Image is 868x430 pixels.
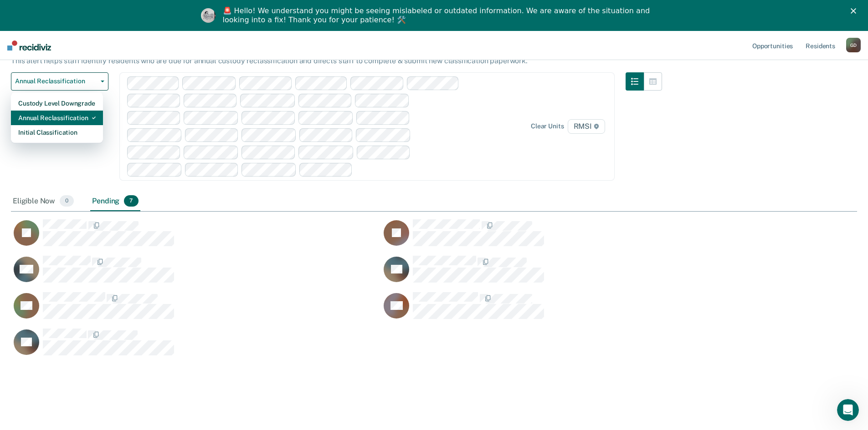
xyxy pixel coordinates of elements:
a: Opportunities [750,31,795,60]
img: Recidiviz [7,40,51,51]
span: Annual Reclassification [15,77,97,85]
div: Custody Level Downgrade [18,96,96,111]
a: Residents [804,31,837,60]
div: CaseloadOpportunityCell-00661501 [381,255,751,292]
div: Eligible Now0 [11,192,76,212]
img: Profile image for Kim [201,8,216,23]
div: Pending7 [90,192,140,212]
div: Annual Reclassification [18,111,96,125]
button: Annual Reclassification [11,72,108,91]
iframe: Intercom live chat [837,399,859,421]
div: CaseloadOpportunityCell-00607186 [381,219,751,255]
div: CaseloadOpportunityCell-00619670 [11,219,381,255]
p: This alert helps staff identify residents who are due for annual custody reclassification and dir... [11,56,528,65]
div: CaseloadOpportunityCell-00539108 [11,292,381,328]
div: CaseloadOpportunityCell-00521180 [11,255,381,292]
span: RMSI [568,119,605,134]
div: CaseloadOpportunityCell-00347034 [381,292,751,328]
div: G D [846,38,861,52]
div: Clear units [531,122,564,130]
div: Close [851,8,860,14]
div: Initial Classification [18,125,96,140]
button: GD [846,38,861,52]
span: 7 [124,195,138,207]
div: 🚨 Hello! We understand you might be seeing mislabeled or outdated information. We are aware of th... [223,6,653,25]
div: CaseloadOpportunityCell-00495118 [11,328,381,364]
span: 0 [60,195,74,207]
